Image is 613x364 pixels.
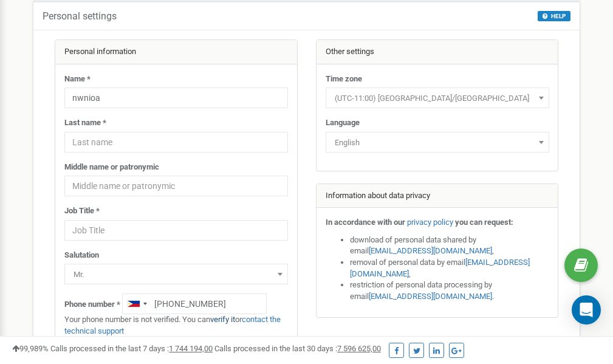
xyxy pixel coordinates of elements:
[64,132,288,153] input: Last name
[64,176,288,196] input: Middle name or patronymic
[350,280,549,302] li: restriction of personal data processing by email .
[64,220,288,241] input: Job Title
[64,264,288,284] span: Mr.
[350,258,530,278] a: [EMAIL_ADDRESS][DOMAIN_NAME]
[326,218,405,227] strong: In accordance with our
[214,344,381,353] span: Calls processed in the last 30 days :
[326,117,360,129] label: Language
[369,292,492,301] a: [EMAIL_ADDRESS][DOMAIN_NAME]
[317,184,558,208] div: Information about data privacy
[123,294,151,314] div: Telephone country code
[317,40,558,64] div: Other settings
[12,344,49,353] span: 99,989%
[64,117,106,129] label: Last name *
[326,132,549,153] span: English
[455,218,513,227] strong: you can request:
[350,235,549,257] li: download of personal data shared by email ,
[326,74,362,85] label: Time zone
[169,344,213,353] u: 1 744 194,00
[210,315,235,324] a: verify it
[64,250,99,261] label: Salutation
[64,74,91,85] label: Name *
[407,218,453,227] a: privacy policy
[64,299,120,311] label: Phone number *
[69,266,284,283] span: Mr.
[64,314,288,337] p: Your phone number is not verified. You can or
[572,295,601,325] div: Open Intercom Messenger
[337,344,381,353] u: 7 596 625,00
[64,88,288,108] input: Name
[122,294,267,314] input: +1-800-555-55-55
[50,344,213,353] span: Calls processed in the last 7 days :
[64,162,159,173] label: Middle name or patronymic
[538,11,570,21] button: HELP
[64,315,281,335] a: contact the technical support
[350,257,549,280] li: removal of personal data by email ,
[55,40,297,64] div: Personal information
[330,90,545,107] span: (UTC-11:00) Pacific/Midway
[43,11,117,22] h5: Personal settings
[326,88,549,108] span: (UTC-11:00) Pacific/Midway
[64,205,100,217] label: Job Title *
[330,134,545,151] span: English
[369,246,492,255] a: [EMAIL_ADDRESS][DOMAIN_NAME]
